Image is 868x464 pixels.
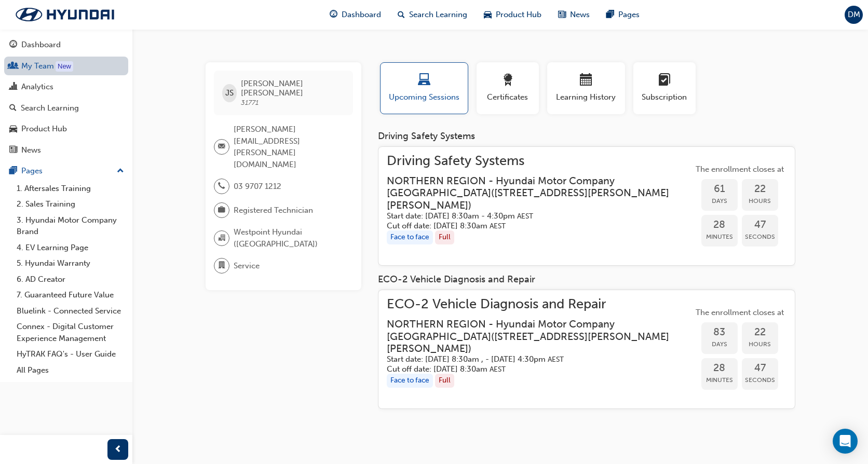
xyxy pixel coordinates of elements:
span: calendar-icon [580,74,592,88]
a: 6. AD Creator [12,271,128,288]
span: Seconds [742,231,778,243]
span: Days [701,195,738,207]
span: organisation-icon [218,231,225,245]
span: Westpoint Hyundai ([GEOGRAPHIC_DATA]) [234,226,345,250]
a: 5. Hyundai Warranty [12,255,128,271]
span: 22 [742,183,778,195]
a: 1. Aftersales Training [12,181,128,197]
button: Pages [4,161,128,181]
span: Subscription [641,91,688,103]
span: Product Hub [496,9,541,21]
a: Product Hub [4,119,128,139]
span: Service [234,260,260,272]
span: car-icon [484,8,492,21]
h3: NORTHERN REGION - Hyundai Motor Company [GEOGRAPHIC_DATA] ( [STREET_ADDRESS][PERSON_NAME][PERSON_... [387,318,676,354]
a: search-iconSearch Learning [389,4,476,25]
span: learningplan-icon [658,74,671,88]
div: Pages [21,165,43,177]
span: Minutes [701,374,738,386]
span: laptop-icon [418,74,430,88]
a: car-iconProduct Hub [476,4,550,25]
span: Learning History [555,91,617,103]
a: Search Learning [4,99,128,118]
span: email-icon [218,140,225,154]
div: Search Learning [21,102,79,114]
a: pages-iconPages [598,4,648,25]
span: pages-icon [9,167,17,176]
div: Analytics [21,81,53,93]
span: 47 [742,362,778,374]
div: Full [435,230,454,244]
span: chart-icon [9,83,17,92]
h5: Cut off date: [DATE] 8:30am [387,364,676,374]
span: DM [848,9,860,21]
span: Certificates [484,91,531,103]
img: Trak [5,4,125,25]
span: news-icon [9,146,17,155]
button: Learning History [547,62,625,114]
span: guage-icon [9,40,17,50]
div: Driving Safety Systems [378,131,795,142]
button: DashboardMy TeamAnalyticsSearch LearningProduct HubNews [4,33,128,161]
span: 28 [701,219,738,231]
a: Dashboard [4,35,128,54]
span: [PERSON_NAME] [PERSON_NAME] [241,79,344,98]
a: guage-iconDashboard [321,4,389,25]
button: Upcoming Sessions [380,62,468,114]
span: ECO-2 Vehicle Diagnosis and Repair [387,298,693,310]
a: news-iconNews [550,4,598,25]
span: Driving Safety Systems [387,155,693,167]
div: Face to face [387,374,433,388]
div: Dashboard [21,39,61,51]
span: prev-icon [114,443,122,456]
span: Registered Technician [234,204,313,216]
a: Connex - Digital Customer Experience Management [12,319,128,346]
span: people-icon [9,62,17,71]
span: 03 9707 1212 [234,181,281,193]
h3: NORTHERN REGION - Hyundai Motor Company [GEOGRAPHIC_DATA] ( [STREET_ADDRESS][PERSON_NAME][PERSON_... [387,175,676,211]
span: Days [701,338,738,350]
a: All Pages [12,362,128,378]
span: The enrollment closes at [693,307,786,319]
button: Subscription [633,62,696,114]
span: 22 [742,326,778,338]
span: The enrollment closes at [693,163,786,175]
h5: Start date: [DATE] 8:30am , - [DATE] 4:30pm [387,354,676,364]
a: My Team [4,57,128,76]
span: JS [225,87,234,99]
span: news-icon [558,8,566,21]
span: Australian Eastern Standard Time AEST [490,365,506,374]
a: Driving Safety SystemsNORTHERN REGION - Hyundai Motor Company [GEOGRAPHIC_DATA]([STREET_ADDRESS][... [387,155,786,257]
span: Australian Eastern Standard Time AEST [490,222,506,230]
span: Seconds [742,374,778,386]
div: Face to face [387,230,433,244]
span: award-icon [501,74,514,88]
span: car-icon [9,125,17,134]
div: Full [435,374,454,388]
span: up-icon [117,165,124,178]
span: 28 [701,362,738,374]
span: Hours [742,195,778,207]
a: News [4,141,128,160]
div: Tooltip anchor [56,61,73,72]
a: ECO-2 Vehicle Diagnosis and RepairNORTHERN REGION - Hyundai Motor Company [GEOGRAPHIC_DATA]([STRE... [387,298,786,401]
span: department-icon [218,259,225,272]
span: Upcoming Sessions [388,91,460,103]
a: HyTRAK FAQ's - User Guide [12,346,128,362]
div: Product Hub [21,123,67,135]
a: Bluelink - Connected Service [12,303,128,319]
span: pages-icon [606,8,614,21]
span: guage-icon [330,8,337,21]
a: Analytics [4,77,128,97]
span: Search Learning [409,9,467,21]
span: 83 [701,326,738,338]
span: search-icon [9,104,17,113]
a: 3. Hyundai Motor Company Brand [12,212,128,240]
span: briefcase-icon [218,203,225,217]
span: News [570,9,590,21]
span: Hours [742,338,778,350]
div: ECO-2 Vehicle Diagnosis and Repair [378,274,795,285]
span: search-icon [398,8,405,21]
